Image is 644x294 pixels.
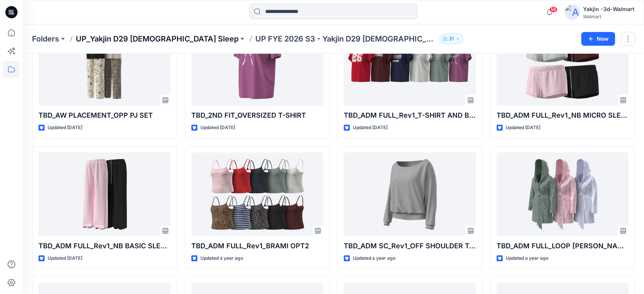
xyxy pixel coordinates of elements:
p: Updated a year ago [200,254,243,262]
a: TBD_2ND FIT_OVERSIZED T-SHIRT [191,22,324,105]
p: TBD_ADM FULL_Rev1_BRAMI OPT2 [191,241,324,251]
p: Updated [DATE] [506,124,540,132]
a: TBD_ADM FULL_LOOP TERRY ROBE [497,152,629,236]
p: TBD_ADM SC_Rev1_OFF SHOULDER TOP [344,241,476,251]
p: TBD_ADM FULL_Rev1_NB MICRO SLEEPWEAR SHORT [497,110,629,121]
p: Updated [DATE] [200,124,235,132]
p: TBD_ADM FULL_Rev1_T-SHIRT AND BOXER SHORT SET [344,110,476,121]
p: TBD_2ND FIT_OVERSIZED T-SHIRT [191,110,324,121]
img: avatar [565,5,580,20]
p: Updated a year ago [353,254,396,262]
p: TBD_ADM FULL_Rev1_NB BASIC SLEEPWEAR PANTS [38,241,171,251]
p: 31 [449,35,454,43]
p: TBD_AW PLACEMENT_OPP PJ SET [38,110,171,121]
a: TBD_ADM FULL_Rev1_NB MICRO SLEEPWEAR SHORT [497,22,629,105]
a: TBD_ADM FULL_Rev1_T-SHIRT AND BOXER SHORT SET [344,22,476,105]
span: 56 [549,6,557,13]
p: Updated [DATE] [48,124,82,132]
button: 31 [439,34,463,44]
a: TBD_ADM FULL_Rev1_NB BASIC SLEEPWEAR PANTS [38,152,171,236]
button: New [581,32,615,46]
a: Folders [32,34,59,44]
a: TBD_ADM SC_Rev1_OFF SHOULDER TOP [344,152,476,236]
a: UP_Yakjin D29 [DEMOGRAPHIC_DATA] Sleep [76,34,239,44]
a: TBD_AW PLACEMENT_OPP PJ SET [38,22,171,105]
div: Walmart [583,14,634,19]
p: Updated [DATE] [48,254,82,262]
div: Yakjin -3d-Walmart [583,5,634,14]
p: Updated a year ago [506,254,548,262]
p: UP FYE 2026 S3 - Yakjin D29 [DEMOGRAPHIC_DATA] Sleepwear [255,34,436,44]
a: TBD_ADM FULL_Rev1_BRAMI OPT2 [191,152,324,236]
p: TBD_ADM FULL_LOOP [PERSON_NAME] [497,241,629,251]
p: Updated [DATE] [353,124,388,132]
